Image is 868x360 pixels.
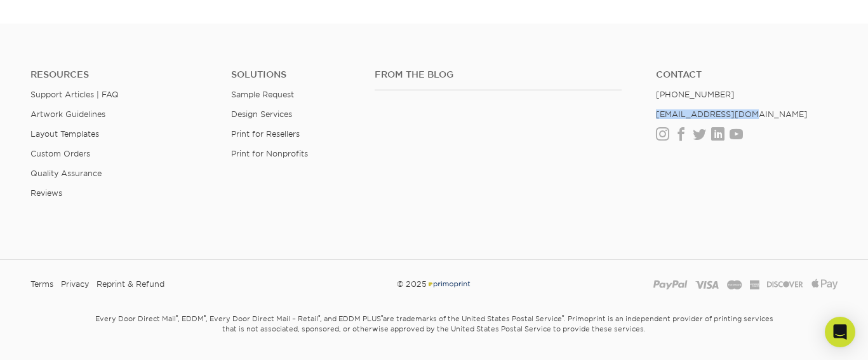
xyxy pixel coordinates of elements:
[231,90,294,99] a: Sample Request
[30,275,53,294] a: Terms
[562,314,564,320] sup: ®
[656,69,838,80] a: Contact
[656,109,808,119] a: [EMAIL_ADDRESS][DOMAIN_NAME]
[30,188,62,198] a: Reviews
[176,314,178,320] sup: ®
[204,314,206,320] sup: ®
[825,317,855,347] div: Open Intercom Messenger
[30,90,119,99] a: Support Articles | FAQ
[30,169,102,178] a: Quality Assurance
[318,314,320,320] sup: ®
[375,69,622,80] h4: From the Blog
[30,129,99,139] a: Layout Templates
[231,109,292,119] a: Design Services
[381,314,383,320] sup: ®
[61,275,89,294] a: Privacy
[30,69,212,80] h4: Resources
[97,275,164,294] a: Reprint & Refund
[231,69,356,80] h4: Solutions
[30,109,105,119] a: Artwork Guidelines
[656,90,735,99] a: [PHONE_NUMBER]
[231,149,308,158] a: Print for Nonprofits
[427,279,471,289] img: Primoprint
[30,149,90,158] a: Custom Orders
[297,275,572,294] div: © 2025
[231,129,300,139] a: Print for Resellers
